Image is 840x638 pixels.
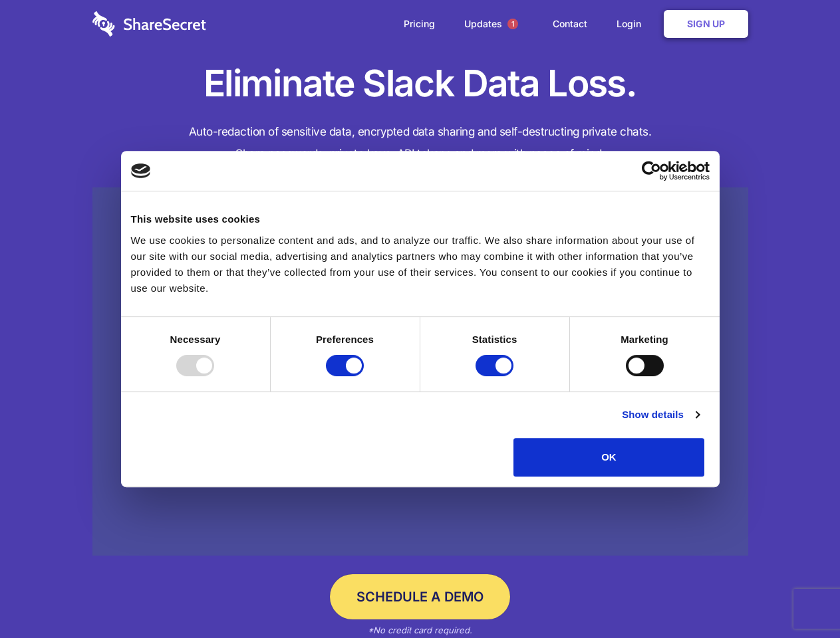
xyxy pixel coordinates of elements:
h1: Eliminate Slack Data Loss. [92,60,748,108]
a: Show details [622,407,699,423]
img: logo-wordmark-white-trans-d4663122ce5f474addd5e946df7df03e33cb6a1c49d2221995e7729f52c070b2.svg [92,11,206,37]
div: This website uses cookies [131,211,710,227]
div: We use cookies to personalize content and ads, and to analyze our traffic. We also share informat... [131,233,710,296]
strong: Necessary [170,334,221,345]
button: OK [513,438,704,477]
a: Login [603,3,661,45]
em: *No credit card required. [368,625,472,635]
h4: Auto-redaction of sensitive data, encrypted data sharing and self-destructing private chats. Shar... [92,121,748,165]
a: Schedule a Demo [330,574,510,619]
strong: Marketing [621,334,668,345]
strong: Statistics [472,334,517,345]
a: Pricing [390,3,448,45]
a: Usercentrics Cookiebot - opens in a new window [593,161,710,181]
a: Sign Up [664,10,748,38]
img: logo [131,163,151,178]
a: Wistia video thumbnail [92,187,748,556]
span: 1 [507,19,518,29]
strong: Preferences [316,334,374,345]
a: Contact [539,3,601,45]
